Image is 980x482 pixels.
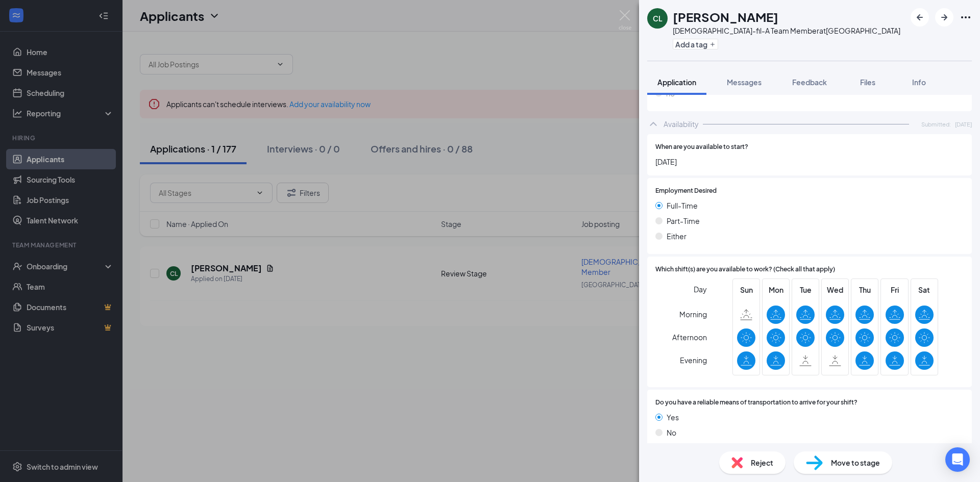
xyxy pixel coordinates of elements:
span: Evening [680,351,707,369]
svg: ChevronUp [647,118,659,130]
span: Employment Desired [655,186,717,196]
span: Sun [737,284,755,295]
span: Files [860,78,875,87]
span: Info [912,78,926,87]
span: Do you have a reliable means of transportation to arrive for your shift? [655,398,857,408]
span: [DATE] [655,156,964,167]
span: Which shift(s) are you available to work? (Check all that apply) [655,265,835,274]
span: Either [667,231,687,242]
button: PlusAdd a tag [673,39,718,49]
span: Messages [727,78,762,87]
span: Part-Time [667,215,700,226]
span: Submitted: [921,120,951,129]
span: Mon [767,284,785,295]
span: Yes [667,412,679,423]
span: No [667,427,676,438]
span: Thu [855,284,874,295]
span: Move to stage [831,457,880,468]
h1: [PERSON_NAME] [673,8,778,26]
span: When are you available to start? [655,142,748,152]
button: ArrowRight [935,8,953,27]
svg: Plus [709,41,716,47]
span: Reject [751,457,773,468]
span: Tue [796,284,815,295]
div: CL [653,13,663,23]
span: [DATE] [955,120,972,129]
button: ArrowLeftNew [911,8,929,27]
svg: ArrowRight [938,11,950,23]
span: Wed [826,284,844,295]
svg: ArrowLeftNew [914,11,926,23]
div: Open Intercom Messenger [945,447,970,472]
span: Application [657,78,696,87]
span: Day [694,284,707,295]
div: Availability [664,119,699,129]
span: Feedback [792,78,827,87]
span: Full-Time [667,200,698,211]
span: Morning [679,305,707,323]
div: [DEMOGRAPHIC_DATA]-fil-A Team Member at [GEOGRAPHIC_DATA] [673,26,900,36]
span: Sat [915,284,934,295]
span: Afternoon [672,328,707,346]
span: Fri [886,284,904,295]
svg: Ellipses [960,11,972,23]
